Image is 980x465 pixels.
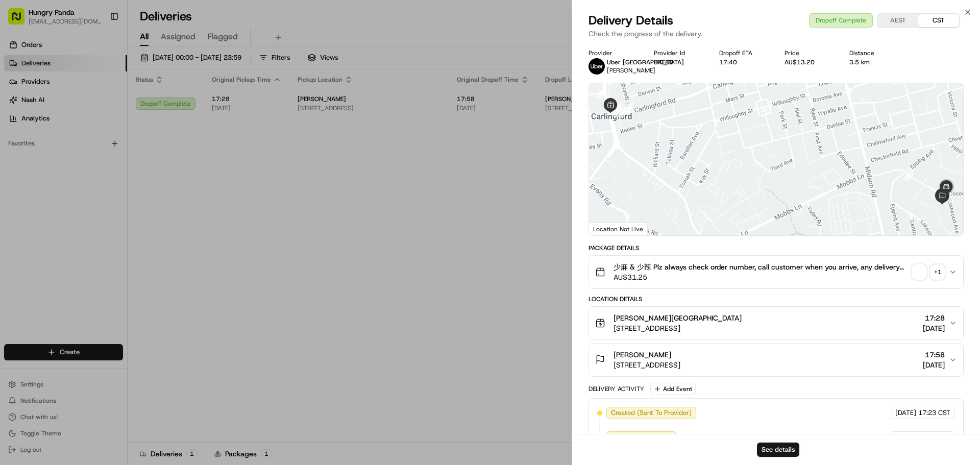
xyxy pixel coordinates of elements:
[614,313,742,323] span: [PERSON_NAME][GEOGRAPHIC_DATA]
[923,360,945,370] span: [DATE]
[86,229,94,237] div: 💻
[607,66,655,75] span: [PERSON_NAME]
[614,350,671,360] span: [PERSON_NAME]
[912,265,945,279] button: +1
[902,169,914,181] div: 7
[918,408,950,418] span: 17:23 CST
[610,103,622,114] div: 4
[589,223,648,235] div: Location Not Live
[589,29,964,39] p: Check the progress of the delivery.
[595,87,606,99] div: 2
[158,131,186,143] button: See all
[923,323,945,333] span: [DATE]
[611,433,672,442] span: Not Assigned Driver
[654,49,703,57] div: Provider Id
[589,344,963,376] button: [PERSON_NAME][STREET_ADDRESS]17:58[DATE]
[174,101,186,113] button: Start new chat
[6,224,82,242] a: 📗Knowledge Base
[607,58,684,66] span: Uber [GEOGRAPHIC_DATA]
[849,58,898,66] div: 3.5 km
[82,224,168,242] a: 💻API Documentation
[757,443,799,457] button: See details
[90,186,110,194] span: 8月7日
[650,383,696,395] button: Add Event
[20,186,29,194] img: 1736555255976-a54dd68f-1ca7-489b-9aae-adbdc363a1c4
[10,97,29,116] img: 1736555255976-a54dd68f-1ca7-489b-9aae-adbdc363a1c4
[614,262,908,272] span: 少麻 & 少辣 Plz always check order number, call customer when you arrive, any delivery issues, Contac...
[614,360,680,370] span: [STREET_ADDRESS]
[611,408,692,418] span: Created (Sent To Provider)
[85,186,88,194] span: •
[654,58,673,66] button: 8AF80
[589,244,964,252] div: Package Details
[589,58,605,75] img: uber-new-logo.jpeg
[589,256,963,288] button: 少麻 & 少辣 Plz always check order number, call customer when you arrive, any delivery issues, Contac...
[895,408,916,418] span: [DATE]
[923,350,945,360] span: 17:58
[923,313,945,323] span: 17:28
[614,106,625,117] div: 3
[102,253,124,261] span: Pylon
[918,433,950,442] span: 17:23 CST
[72,253,124,261] a: Powered byPylon
[39,158,63,166] span: 8月15日
[10,176,27,192] img: Asif Zaman Khan
[719,49,768,57] div: Dropoff ETA
[589,385,644,393] div: Delivery Activity
[46,108,140,116] div: We're available if you need us!
[589,295,964,303] div: Location Details
[96,228,164,238] span: API Documentation
[849,49,898,57] div: Distance
[930,265,945,279] div: + 1
[877,14,918,27] button: AEST
[785,49,834,57] div: Price
[589,12,673,29] span: Delivery Details
[614,272,908,282] span: AU$31.25
[32,186,83,194] span: [PERSON_NAME]
[46,97,167,108] div: Start new chat
[589,307,963,339] button: [PERSON_NAME][GEOGRAPHIC_DATA][STREET_ADDRESS]17:28[DATE]
[589,49,638,57] div: Provider
[614,323,742,333] span: [STREET_ADDRESS]
[918,14,959,27] button: CST
[10,229,18,237] div: 📗
[21,97,40,116] img: 1727276513143-84d647e1-66c0-4f92-a045-3c9f9f5dfd92
[940,192,951,203] div: 8
[785,58,834,66] div: AU$13.20
[10,133,65,141] div: Past conversations
[623,101,634,112] div: 5
[27,66,168,77] input: Clear
[895,433,916,442] span: [DATE]
[719,58,768,66] div: 17:40
[34,158,37,166] span: •
[20,228,78,238] span: Knowledge Base
[10,10,31,31] img: Nash
[10,41,186,57] p: Welcome 👋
